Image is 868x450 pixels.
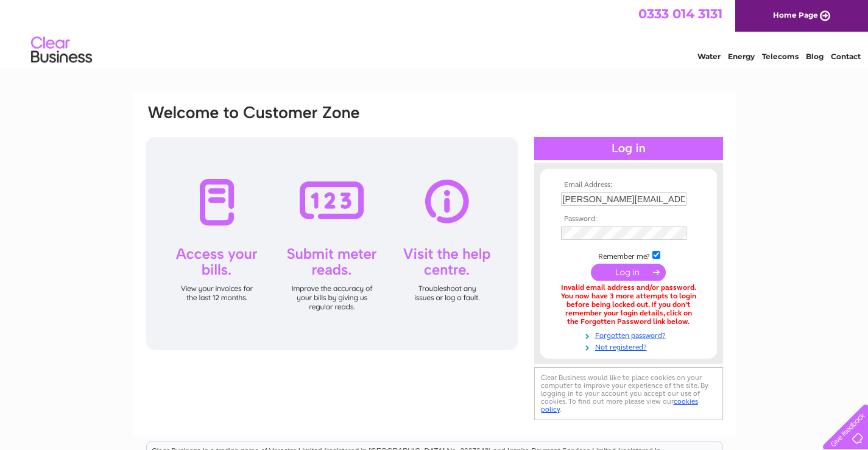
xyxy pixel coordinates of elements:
a: Water [697,52,721,61]
th: Email Address: [558,181,699,189]
div: Clear Business is a trading name of Verastar Limited (registered in [GEOGRAPHIC_DATA] No. 3667643... [147,7,722,59]
div: Invalid email address and/or password. You now have 3 more attempts to login before being locked ... [561,284,696,326]
a: Telecoms [762,52,799,61]
a: Not registered? [561,340,699,352]
div: Clear Business would like to place cookies on your computer to improve your experience of the sit... [534,367,723,420]
a: Forgotten password? [561,329,699,340]
a: 0333 014 3131 [638,6,722,21]
td: Remember me? [558,249,699,261]
a: Blog [806,52,824,61]
img: logo.png [30,32,93,69]
input: Submit [591,264,666,281]
th: Password: [558,215,699,223]
a: Energy [728,52,755,61]
a: Contact [831,52,861,61]
a: cookies policy [541,397,698,413]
